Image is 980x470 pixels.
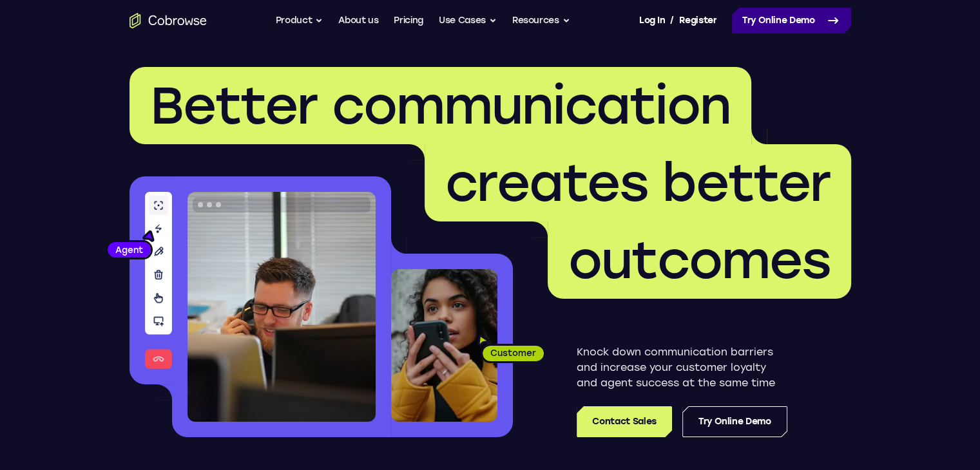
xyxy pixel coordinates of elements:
[568,229,831,291] span: outcomes
[130,13,207,28] a: Go to the home page
[577,406,671,437] a: Contact Sales
[512,8,570,33] button: Resources
[639,8,665,33] a: Log In
[439,8,497,33] button: Use Cases
[394,8,423,33] a: Pricing
[276,8,323,33] button: Product
[391,269,497,422] img: A customer holding their phone
[187,192,376,422] img: A customer support agent talking on the phone
[150,75,731,136] span: Better communication
[732,8,851,33] a: Try Online Demo
[338,8,378,33] a: About us
[577,344,787,391] p: Knock down communication barriers and increase your customer loyalty and agent success at the sam...
[445,152,831,214] span: creates better
[682,406,787,437] a: Try Online Demo
[679,8,716,33] a: Register
[670,13,674,28] span: /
